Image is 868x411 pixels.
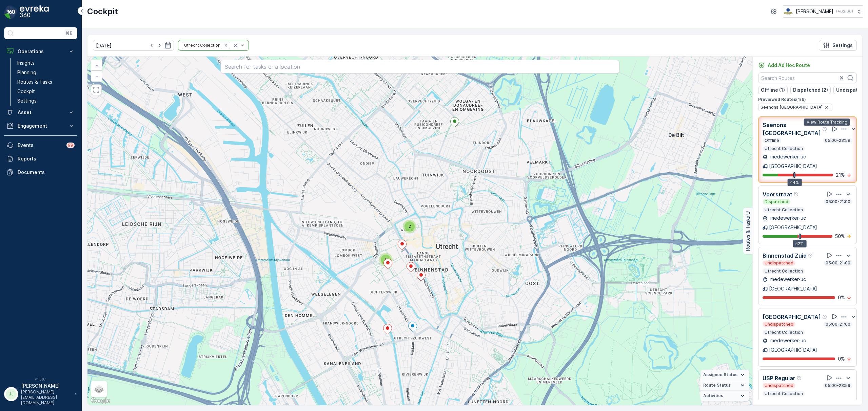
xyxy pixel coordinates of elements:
[769,276,806,283] p: medewerker-uc
[761,87,785,93] p: Offline (1)
[95,63,98,68] span: +
[769,153,806,160] p: medewerker-uc
[92,382,106,396] a: Layers
[93,40,174,51] input: dd/mm/yyyy
[18,48,64,55] p: Operations
[783,5,863,18] button: [PERSON_NAME](+02:00)
[808,253,813,258] div: Help Tooltip Icon
[764,322,794,327] p: Undispatched
[15,96,77,106] a: Settings
[769,224,817,231] p: [GEOGRAPHIC_DATA]
[18,142,62,149] p: Events
[763,190,792,198] p: Voorstraat
[4,383,77,406] button: JJ[PERSON_NAME][PERSON_NAME][EMAIL_ADDRESS][DOMAIN_NAME]
[769,285,817,292] p: [GEOGRAPHIC_DATA]
[4,377,77,381] span: v 1.50.1
[763,374,795,382] p: USP Regular
[17,98,37,104] p: Settings
[764,207,804,213] p: Utrecht Collection
[703,372,737,377] span: Assignee Status
[89,396,112,405] a: Open this area in Google Maps (opens a new window)
[92,71,102,81] a: Zoom Out
[824,383,851,388] p: 05:00-23:59
[21,383,71,389] p: [PERSON_NAME]
[769,337,806,344] p: medewerker-uc
[793,87,828,93] p: Dispatched (2)
[825,322,851,327] p: 05:00-21:00
[15,58,77,68] a: Insights
[758,86,788,94] button: Offline (1)
[764,391,804,396] p: Utrecht Collection
[18,109,64,116] p: Asset
[17,79,52,85] p: Routes & Tasks
[838,294,845,301] p: 0 %
[764,383,794,388] p: Undispatched
[701,391,749,401] summary: Activities
[763,121,821,137] p: Seenons [GEOGRAPHIC_DATA]
[836,172,845,178] p: 21 %
[92,61,102,71] a: Zoom In
[758,97,857,102] p: Previewed Routes ( 1 / 6 )
[797,375,802,381] div: Help Tooltip Icon
[6,389,17,399] div: JJ
[701,380,749,391] summary: Route Status
[4,45,77,58] button: Operations
[222,43,230,48] div: Remove Utrecht Collection
[768,62,810,69] p: Add Ad Hoc Route
[385,257,387,262] span: 5
[703,383,731,388] span: Route Status
[769,398,806,405] p: medewerker-uc
[819,40,857,51] button: Settings
[409,224,411,229] span: 2
[701,370,749,380] summary: Assignee Status
[66,30,73,36] p: ⌘B
[790,86,831,94] button: Dispatched (2)
[17,88,35,95] p: Cockpit
[824,138,851,143] p: 05:00-23:59
[769,347,817,353] p: [GEOGRAPHIC_DATA]
[793,240,806,247] div: 52%
[403,220,416,233] div: 2
[764,199,789,204] p: Dispatched
[4,138,77,152] a: Events99
[794,192,799,197] div: Help Tooltip Icon
[763,252,807,260] p: Binnenstad Zuid
[787,179,802,186] div: 44%
[379,253,393,266] div: 5
[769,163,817,170] p: [GEOGRAPHIC_DATA]
[87,6,118,17] p: Cockpit
[796,8,833,15] p: [PERSON_NAME]
[836,9,853,14] p: ( +02:00 )
[804,118,850,126] div: View Route Tracking
[825,260,851,266] p: 05:00-21:00
[4,152,77,166] a: Reports
[68,143,73,148] p: 99
[21,389,71,406] p: [PERSON_NAME][EMAIL_ADDRESS][DOMAIN_NAME]
[15,68,77,77] a: Planning
[220,60,619,73] input: Search for tasks or a location
[838,355,845,362] p: 0 %
[769,215,806,221] p: medewerker-uc
[745,216,751,251] p: Routes & Tasks
[4,106,77,119] button: Asset
[4,5,18,19] img: logo
[17,69,36,76] p: Planning
[835,233,845,240] p: 50 %
[761,105,823,110] span: Seenons [GEOGRAPHIC_DATA]
[4,166,77,179] a: Documents
[18,155,75,162] p: Reports
[89,396,112,405] img: Google
[18,123,64,129] p: Engagement
[95,73,99,79] span: −
[764,146,804,151] p: Utrecht Collection
[703,393,723,398] span: Activities
[4,119,77,133] button: Engagement
[18,169,75,176] p: Documents
[832,42,853,49] p: Settings
[764,330,804,335] p: Utrecht Collection
[783,8,793,15] img: basis-logo_rgb2x.png
[20,5,49,19] img: logo_dark-DEwI_e13.png
[822,314,828,320] div: Help Tooltip Icon
[758,72,857,83] input: Search Routes
[764,260,794,266] p: Undispatched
